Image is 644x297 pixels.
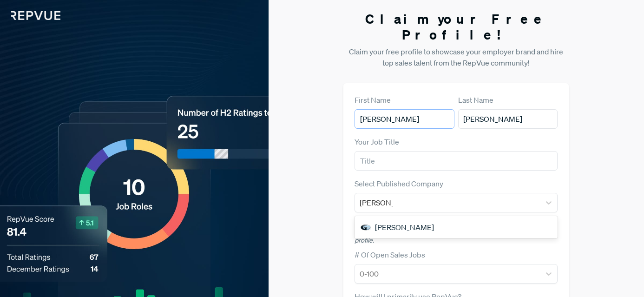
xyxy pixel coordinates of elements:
label: Your Job Title [355,136,399,147]
input: First Name [355,109,454,129]
label: Select Published Company [355,178,443,189]
p: Claim your free profile to showcase your employer brand and hire top sales talent from the RepVue... [343,46,569,68]
img: Gallagher [360,222,371,233]
label: Last Name [458,94,493,106]
input: Last Name [458,109,558,129]
h3: Claim your Free Profile! [343,11,569,42]
label: # Of Open Sales Jobs [355,249,425,260]
div: [PERSON_NAME] [355,218,558,237]
label: First Name [355,94,391,106]
input: Title [355,151,558,171]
